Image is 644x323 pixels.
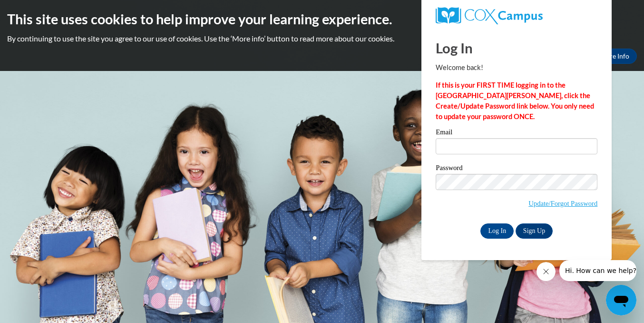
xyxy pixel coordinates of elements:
[436,7,542,24] img: COX Campus
[436,129,597,138] label: Email
[7,33,637,44] p: By continuing to use the site you agree to our use of cookies. Use the ‘More info’ button to read...
[7,10,637,29] h2: This site uses cookies to help improve your learning experience.
[559,260,636,281] iframe: Message from company
[436,81,594,121] strong: If this is your FIRST TIME logging in to the [GEOGRAPHIC_DATA][PERSON_NAME], click the Create/Upd...
[528,200,597,207] a: Update/Forgot Password
[537,262,556,281] iframe: Close message
[436,7,597,24] a: COX Campus
[592,49,637,64] a: More Info
[480,223,514,239] input: Log In
[606,285,636,315] iframe: Button to launch messaging window
[436,62,597,73] p: Welcome back!
[436,164,597,174] label: Password
[436,38,597,58] h1: Log In
[516,223,553,239] a: Sign Up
